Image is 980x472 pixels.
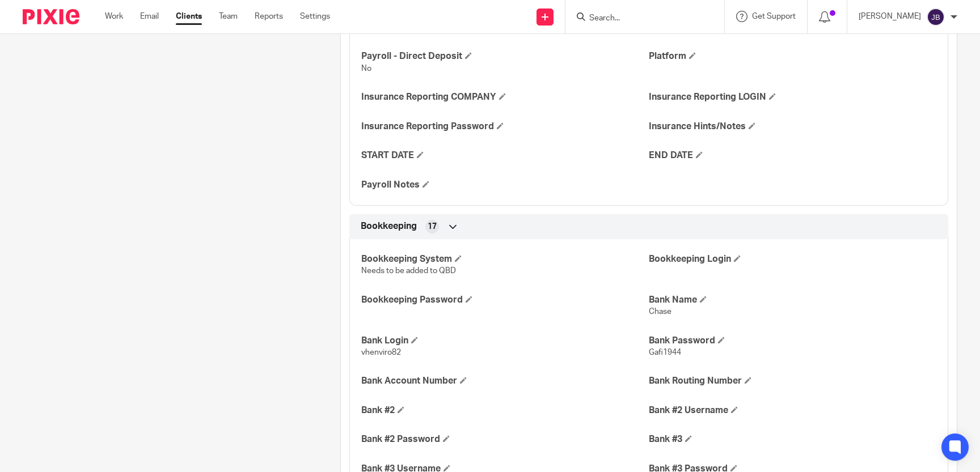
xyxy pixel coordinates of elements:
h4: Insurance Reporting Password [361,121,649,133]
h4: Bank Login [361,335,649,347]
h4: Bank #2 [361,405,649,416]
h4: START DATE [361,150,649,161]
h4: Insurance Reporting COMPANY [361,91,649,103]
a: Reports [255,11,283,22]
a: Work [105,11,123,22]
span: 17 [428,221,437,232]
span: No [361,65,371,73]
input: Search [588,14,690,24]
img: svg%3E [927,8,945,26]
h4: Platform [649,50,936,62]
img: Pixie [23,9,79,24]
a: Settings [300,11,330,22]
span: Gafi1944 [649,348,681,356]
h4: END DATE [649,150,936,161]
span: Chase [649,308,671,316]
h4: Bank Password [649,335,936,347]
a: Clients [176,11,202,22]
h4: Bookkeeping Login [649,253,936,265]
span: vhenviro82 [361,348,401,356]
h4: Bookkeeping Password [361,294,649,306]
h4: Payroll Notes [361,179,649,191]
h4: Insurance Hints/Notes [649,121,936,133]
h4: Bank #2 Username [649,405,936,416]
h4: Bank #3 [649,433,936,445]
span: Bookkeeping [361,220,417,232]
h4: Payroll - Direct Deposit [361,50,649,62]
a: Team [219,11,238,22]
h4: Bookkeeping System [361,253,649,265]
span: Needs to be added to QBD [361,267,456,275]
h4: Bank Routing Number [649,375,936,387]
span: Get Support [752,12,796,20]
h4: Bank Name [649,294,936,306]
h4: Bank #2 Password [361,433,649,445]
p: [PERSON_NAME] [859,11,921,22]
a: Email [140,11,159,22]
h4: Insurance Reporting LOGIN [649,91,936,103]
h4: Bank Account Number [361,375,649,387]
